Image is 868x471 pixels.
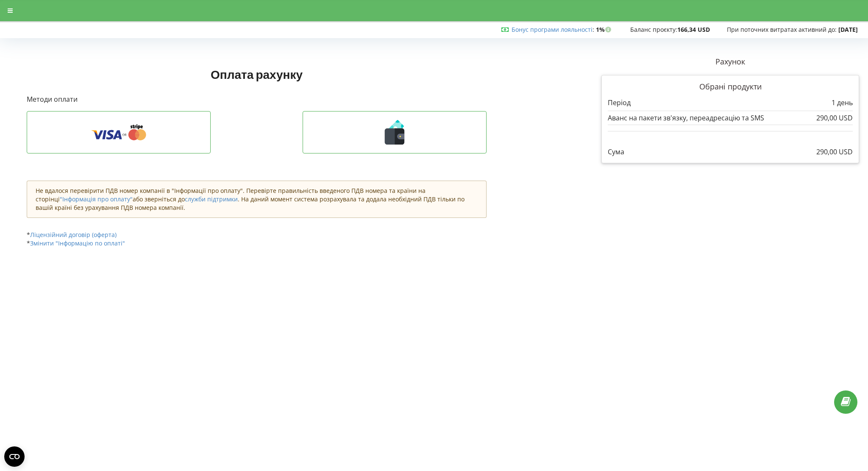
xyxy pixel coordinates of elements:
[27,95,486,104] p: Методи оплати
[30,239,125,247] a: Змінити "Інформацію по оплаті"
[60,195,133,203] a: "Інформація про оплату"
[630,25,677,33] span: Баланс проєкту:
[30,231,117,239] a: Ліцензійний договір (оферта)
[185,195,238,203] a: служби підтримки
[601,56,859,67] p: Рахунок
[512,25,594,33] span: :
[608,98,631,108] p: Період
[677,25,710,33] strong: 166,34 USD
[596,25,613,33] strong: 1%
[608,114,853,122] div: Аванс на пакети зв'язку, переадресацію та SMS
[4,446,25,467] button: Open CMP widget
[27,67,486,82] h1: Оплата рахунку
[727,25,837,33] span: При поточних витратах активний до:
[816,147,853,157] p: 290,00 USD
[27,181,486,218] div: Не вдалося перевірити ПДВ номер компанії в "Інформації про оплату". Перевірте правильність введен...
[816,114,853,122] div: 290,00 USD
[832,98,853,108] p: 1 день
[608,81,853,92] p: Обрані продукти
[608,147,624,157] p: Сума
[512,25,593,33] a: Бонус програми лояльності
[838,25,858,33] strong: [DATE]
